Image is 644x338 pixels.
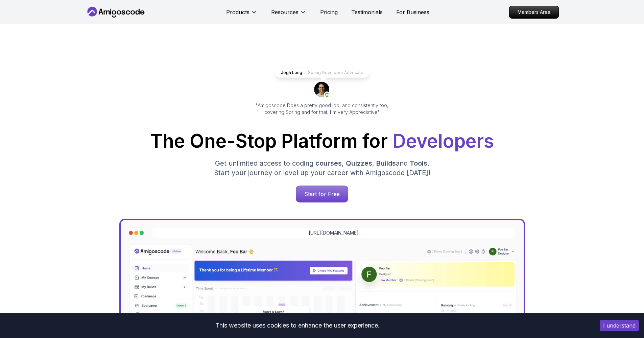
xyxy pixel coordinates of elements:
p: Jogh Long [281,70,302,75]
button: Products [226,8,258,22]
h1: The One-Stop Platform for [91,132,553,150]
p: Spring Developer Advocate [308,70,363,75]
p: Get unlimited access to coding , , and . Start your journey or level up your career with Amigosco... [209,159,436,177]
a: For Business [396,8,429,16]
a: Pricing [320,8,338,16]
p: Start for Free [296,186,348,202]
span: Tools [410,159,427,167]
p: Products [226,8,249,16]
p: Resources [271,8,299,16]
div: This website uses cookies to enhance the user experience. [5,318,590,333]
a: [URL][DOMAIN_NAME] [309,230,359,236]
a: Members Area [509,6,559,19]
p: Members Area [509,6,558,18]
a: Testimonials [351,8,383,16]
span: Developers [392,130,494,152]
button: Accept cookies [600,320,639,331]
span: courses [315,159,342,167]
a: Start for Free [296,186,348,202]
p: "Amigoscode Does a pretty good job, and consistently too, covering Spring and for that, I'm very ... [246,102,398,116]
span: Builds [376,159,396,167]
img: josh long [314,82,330,98]
button: Resources [271,8,307,22]
span: Quizzes [346,159,372,167]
